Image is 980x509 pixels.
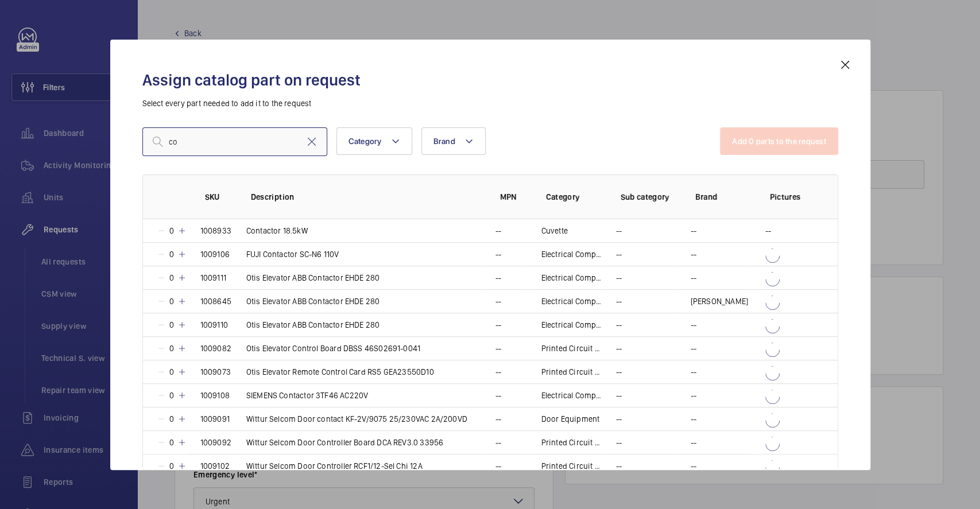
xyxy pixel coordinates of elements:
[200,460,230,472] p: 1009102
[616,437,622,448] p: --
[246,366,434,378] p: Otis Elevator Remote Control Card RS5 GEA23550D10
[200,296,231,307] p: 1008645
[541,413,600,425] p: Door Equipment
[166,390,177,401] p: 0
[495,437,501,448] p: --
[770,191,815,203] p: Pictures
[495,460,501,472] p: --
[541,366,602,378] p: Printed Circuit Board
[246,437,443,448] p: Wittur Selcom Door Controller Board DCA REV3.0 33956
[691,225,696,236] p: --
[616,296,622,307] p: --
[621,191,677,203] p: Sub category
[541,296,602,307] p: Electrical Components
[200,390,230,401] p: 1009108
[200,413,230,425] p: 1009091
[541,390,602,401] p: Electrical Components
[495,319,501,331] p: --
[691,343,696,354] p: --
[433,137,455,146] span: Brand
[200,248,230,260] p: 1009106
[142,127,327,156] input: Find a part
[691,319,696,331] p: --
[616,319,622,331] p: --
[541,272,602,283] p: Electrical Components
[691,296,748,307] p: [PERSON_NAME]
[246,225,308,236] p: Contactor 18.5kW
[495,343,501,354] p: --
[200,272,226,283] p: 1009111
[200,343,231,354] p: 1009082
[246,272,380,283] p: Otis Elevator ABB Contactor EHDE 280
[495,296,501,307] p: --
[765,225,771,236] p: --
[421,127,486,155] button: Brand
[246,319,380,331] p: Otis Elevator ABB Contactor EHDE 280
[246,248,339,260] p: FUJI Contactor SC-N6 110V
[541,343,602,354] p: Printed Circuit Board
[541,225,568,236] p: Cuvette
[205,191,233,203] p: SKU
[200,437,231,448] p: 1009092
[495,248,501,260] p: --
[616,248,622,260] p: --
[200,225,231,236] p: 1008933
[720,127,838,155] button: Add 0 parts to the request
[166,343,177,354] p: 0
[200,319,228,331] p: 1009110
[495,225,501,236] p: --
[246,343,420,354] p: Otis Elevator Control Board DBSS 46S02691-0041
[616,460,622,472] p: --
[166,272,177,283] p: 0
[691,460,696,472] p: --
[541,319,602,331] p: Electrical Components
[616,225,622,236] p: --
[200,366,231,378] p: 1009073
[691,413,696,425] p: --
[495,272,501,283] p: --
[541,460,602,472] p: Printed Circuit Board
[246,413,467,425] p: Wittur Selcom Door contact KF-2V/9075 25/230VAC 2A/200VD
[166,437,177,448] p: 0
[166,319,177,331] p: 0
[616,272,622,283] p: --
[691,366,696,378] p: --
[246,460,423,472] p: Wittur Selcom Door Controller RCF1/12-Sel Chi 12A
[691,248,696,260] p: --
[251,191,482,203] p: Description
[495,413,501,425] p: --
[616,413,622,425] p: --
[166,225,177,236] p: 0
[142,98,838,109] p: Select every part needed to add it to the request
[691,390,696,401] p: --
[348,137,382,146] span: Category
[142,69,838,91] h2: Assign catalog part on request
[546,191,602,203] p: Category
[500,191,528,203] p: MPN
[691,272,696,283] p: --
[616,343,622,354] p: --
[166,413,177,425] p: 0
[336,127,412,155] button: Category
[691,437,696,448] p: --
[695,191,752,203] p: Brand
[166,460,177,472] p: 0
[495,390,501,401] p: --
[541,248,602,260] p: Electrical Components
[166,248,177,260] p: 0
[166,366,177,378] p: 0
[616,366,622,378] p: --
[616,390,622,401] p: --
[246,296,380,307] p: Otis Elevator ABB Contactor EHDE 280
[246,390,368,401] p: SIEMENS Contactor 3TF46 AC220V
[166,296,177,307] p: 0
[495,366,501,378] p: --
[541,437,602,448] p: Printed Circuit Board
